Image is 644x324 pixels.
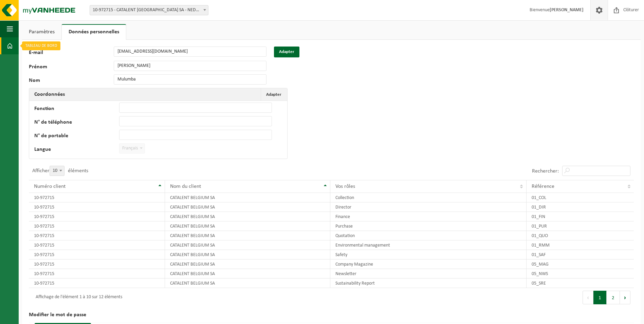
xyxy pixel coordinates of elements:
[29,269,165,278] td: 10-972715
[34,184,66,189] span: Numéro client
[527,202,634,212] td: 01_DIR
[527,240,634,250] td: 01_RMM
[330,221,527,231] td: Purchase
[62,24,126,40] a: Données personnelles
[527,193,634,202] td: 01_COL
[527,221,634,231] td: 01_PUR
[330,269,527,278] td: Newsletter
[165,212,330,221] td: CATALENT BELGIUM SA
[527,250,634,259] td: 01_SAF
[330,202,527,212] td: Director
[170,184,201,189] span: Nom du client
[165,269,330,278] td: CATALENT BELGIUM SA
[583,291,593,304] button: Previous
[266,92,281,97] span: Adapter
[29,278,165,288] td: 10-972715
[274,47,299,57] button: Adapter
[29,221,165,231] td: 10-972715
[32,168,88,174] label: Afficher éléments
[90,5,208,15] span: 10-972715 - CATALENT BELGIUM SA - NEDER-OVER-HEEMBEEK
[330,231,527,240] td: Quotation
[114,47,266,57] input: E-mail
[29,231,165,240] td: 10-972715
[165,193,330,202] td: CATALENT BELGIUM SA
[34,133,119,140] label: N° de portable
[532,168,559,174] label: Rechercher:
[165,240,330,250] td: CATALENT BELGIUM SA
[620,291,630,304] button: Next
[165,278,330,288] td: CATALENT BELGIUM SA
[165,221,330,231] td: CATALENT BELGIUM SA
[34,147,119,154] label: Langue
[261,88,287,101] button: Adapter
[527,212,634,221] td: 01_FIN
[119,144,145,153] span: Français
[50,166,64,176] span: 10
[165,259,330,269] td: CATALENT BELGIUM SA
[335,184,355,189] span: Vos rôles
[550,7,584,13] strong: [PERSON_NAME]
[29,50,114,57] label: E-mail
[50,166,65,176] span: 10
[34,120,119,126] label: N° de téléphone
[527,231,634,240] td: 01_QUO
[29,212,165,221] td: 10-972715
[29,250,165,259] td: 10-972715
[29,240,165,250] td: 10-972715
[330,259,527,269] td: Company Magazine
[527,259,634,269] td: 05_MAG
[29,202,165,212] td: 10-972715
[29,193,165,202] td: 10-972715
[29,88,70,101] h2: Coordonnées
[527,278,634,288] td: 05_SRE
[527,269,634,278] td: 05_NWS
[330,240,527,250] td: Environmental management
[330,278,527,288] td: Sustainability Report
[32,291,122,304] div: Affichage de l'élément 1 à 10 sur 12 éléments
[119,143,145,154] span: Français
[29,78,114,85] label: Nom
[165,250,330,259] td: CATALENT BELGIUM SA
[29,307,634,323] h2: Modifier le mot de passe
[29,259,165,269] td: 10-972715
[532,184,554,189] span: Référence
[29,64,114,71] label: Prénom
[607,291,620,304] button: 2
[330,212,527,221] td: Finance
[330,193,527,202] td: Collection
[34,106,119,113] label: Fonction
[165,202,330,212] td: CATALENT BELGIUM SA
[22,24,61,40] a: Paramètres
[330,250,527,259] td: Safety
[165,231,330,240] td: CATALENT BELGIUM SA
[593,291,607,304] button: 1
